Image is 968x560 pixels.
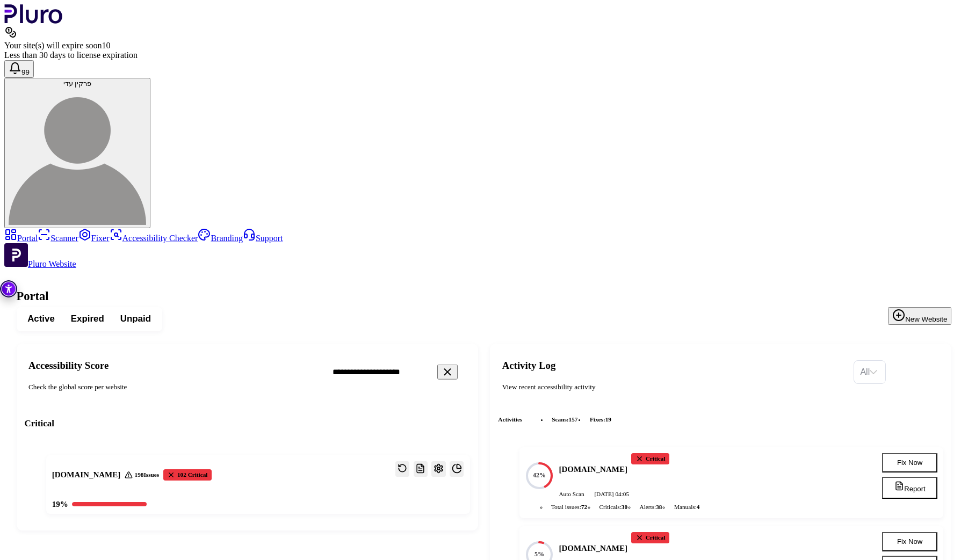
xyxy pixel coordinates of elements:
[547,502,591,512] li: Total issues :
[19,310,63,329] button: Active
[324,361,498,382] input: Search
[888,307,951,325] button: New Website
[163,469,212,481] div: 102 Critical
[9,88,146,225] img: פרקין עדי
[502,360,846,372] h2: Activity Log
[595,502,632,512] li: Criticals :
[414,461,428,477] button: Reports
[605,416,611,423] span: 19
[4,60,34,78] button: Open notifications, you have 409 new notifications
[17,289,952,303] h1: Portal
[4,41,964,50] div: Your site(s) will expire soon
[431,461,445,477] button: Open settings
[437,364,458,380] button: Clear search field
[198,234,243,243] a: Branding
[120,313,151,325] span: Unpaid
[63,79,92,88] span: פרקין עדי
[656,504,662,510] span: 38
[27,313,55,325] span: Active
[635,502,666,512] li: Alerts :
[533,471,546,479] text: 42%
[631,532,669,543] div: Critical
[882,477,937,499] button: Report
[25,418,470,430] h3: Critical
[28,360,316,372] h2: Accessibility Score
[78,234,110,243] a: Fixer
[125,471,159,479] div: 198 Issues
[586,414,615,425] li: fixes :
[854,360,886,384] div: Set sorting
[450,461,464,477] button: Open website overview
[21,68,30,76] span: 99
[882,453,937,472] button: Fix Now
[63,310,112,329] button: Expired
[4,234,38,243] a: Portal
[71,313,104,325] span: Expired
[4,50,964,60] div: Less than 30 days to license expiration
[697,504,700,510] span: 4
[52,469,120,481] h3: [DOMAIN_NAME]
[548,414,582,425] li: scans :
[102,41,110,50] span: 10
[4,228,964,269] aside: Sidebar menu
[28,382,316,392] div: Check the global score per website
[52,499,68,510] div: 19 %
[38,234,78,243] a: Scanner
[112,310,159,329] button: Unpaid
[882,532,937,551] button: Fix Now
[670,502,704,512] li: Manuals :
[395,461,409,477] button: Reset the cache
[559,490,866,498] div: Auto Scan [DATE] 04:05
[4,78,150,228] button: פרקין עדיפרקין עדי
[4,16,63,25] a: Logo
[498,409,943,431] div: Activities
[110,234,198,243] a: Accessibility Checker
[559,543,627,554] h4: [DOMAIN_NAME]
[559,464,627,475] h4: [DOMAIN_NAME]
[4,259,76,268] a: Open Pluro Website
[502,382,846,392] div: View recent accessibility activity
[581,504,587,510] span: 72
[243,234,283,243] a: Support
[569,416,578,423] span: 157
[631,453,669,464] div: Critical
[622,504,627,510] span: 30
[534,550,544,558] text: 5%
